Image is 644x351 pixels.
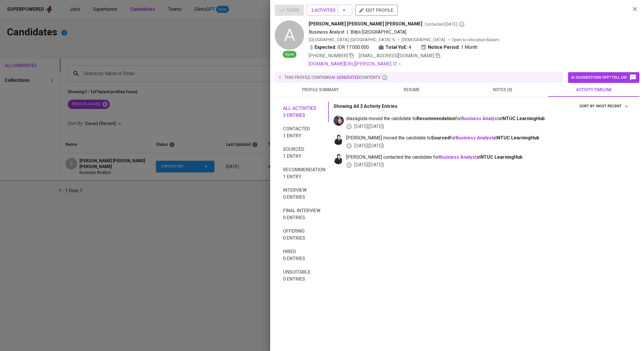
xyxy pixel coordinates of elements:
[421,44,478,51] div: 1 Month
[497,135,539,141] span: NTUC LearningHub
[334,154,344,164] img: medwi@glints.com
[334,103,397,110] p: Showing All 3 Activity Entries
[346,162,630,168] div: [DATE] ( [DATE] )
[595,102,630,111] button: sort by
[275,20,304,50] div: A
[309,53,348,58] span: [PHONE_NUMBER]
[439,154,477,160] a: Business Analyst
[346,115,630,122] span: diazagista moved the candidate to for at
[355,8,398,12] a: edit profile
[579,104,595,108] span: sort by
[596,103,629,110] span: Most Recent
[461,116,499,121] a: Business Analyst
[283,207,325,221] span: Final interview 0 entries
[283,125,325,139] span: Contacted 1 entry
[283,146,325,160] span: Sourced 1 entry
[283,52,296,57] span: Open
[307,5,352,16] button: 2 Activities
[346,154,630,161] span: [PERSON_NAME] contacted the candidate for at
[331,75,360,80] span: AI-generated
[309,29,344,35] span: Business Analyst
[309,37,396,43] div: [GEOGRAPHIC_DATA], [GEOGRAPHIC_DATA]
[409,44,411,51] span: 4
[283,166,325,180] span: Recommendation 1 entry
[480,154,523,160] span: NTUC LearningHub
[461,86,545,94] span: notes (0)
[283,269,325,283] span: Unsuitable 0 entries
[334,135,344,145] img: medwi@glints.com
[311,7,348,14] span: 2 Activities
[278,86,362,94] span: profile summary
[552,86,636,94] span: activity timeline
[402,37,446,43] span: [DEMOGRAPHIC_DATA]
[347,29,348,36] span: |
[459,21,465,27] svg: By Batam recruiter
[309,60,397,68] a: [DOMAIN_NAME][URL][PERSON_NAME]
[309,20,422,27] span: [PERSON_NAME] [PERSON_NAME] [PERSON_NAME]
[386,44,407,51] b: Total YoE:
[359,53,434,58] span: [EMAIL_ADDRESS][DOMAIN_NAME]
[391,37,396,42] img: magic_wand.svg
[456,135,493,141] a: Business Analyst
[284,75,381,80] p: this profile contains contents
[334,115,344,126] img: diazagista@glints.com
[571,74,636,81] span: AI suggestions off? Tell us!
[428,44,460,51] b: Notice Period:
[346,143,630,149] div: [DATE] ( [DATE] )
[369,86,454,94] span: resume
[283,248,325,262] span: Hired 0 entries
[452,37,499,43] p: Open to relocation : Batam
[283,187,325,201] span: Interview 0 entries
[360,6,393,14] span: edit profile
[416,116,455,121] b: Recommendation
[315,44,336,51] b: Expected:
[503,116,545,121] span: NTUC LearningHub
[431,135,450,141] b: Sourced
[346,135,630,141] span: [PERSON_NAME] moved the candidate to for at
[283,228,325,242] span: Offering 0 entries
[355,5,398,16] button: edit profile
[425,21,465,27] span: Contacted [DATE]
[309,44,369,51] div: IDR 17.000.000
[568,72,639,83] button: AI suggestions off? Tell us!
[346,123,630,130] div: [DATE] ( [DATE] )
[283,105,325,119] span: All activities 3 entries
[350,29,406,35] span: Blibli [GEOGRAPHIC_DATA]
